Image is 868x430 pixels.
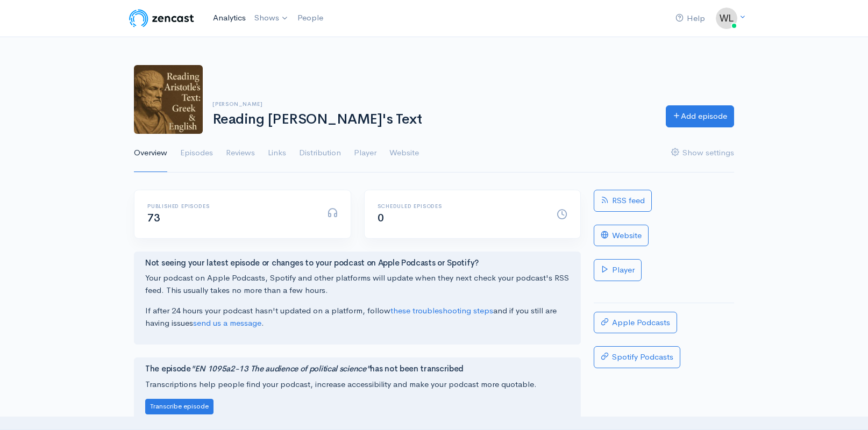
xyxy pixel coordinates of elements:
[594,190,652,212] a: RSS feed
[147,203,314,209] h6: Published episodes
[250,6,293,30] a: Shows
[145,259,570,268] h4: Not seeing your latest episode or changes to your podcast on Apple Podcasts or Spotify?
[127,8,196,29] img: ZenCast Logo
[716,8,737,29] img: ...
[299,134,341,173] a: Distribution
[191,363,371,374] i: "EN 1095a2-13 The audience of political science"
[666,105,734,127] a: Add episode
[671,7,709,30] a: Help
[209,6,250,30] a: Analytics
[145,399,214,414] button: Transcribe episode
[390,305,493,316] a: these troubleshooting steps
[594,225,649,247] a: Website
[145,378,570,391] p: Transcriptions help people find your podcast, increase accessibility and make your podcast more q...
[180,134,213,173] a: Episodes
[671,134,734,173] a: Show settings
[389,134,419,173] a: Website
[134,134,167,173] a: Overview
[212,101,653,107] h6: [PERSON_NAME]
[594,312,677,334] a: Apple Podcasts
[212,112,653,127] h1: Reading [PERSON_NAME]'s Text
[378,211,384,225] span: 0
[378,203,544,209] h6: Scheduled episodes
[193,318,261,328] a: send us a message
[268,134,286,173] a: Links
[145,400,214,411] a: Transcribe episode
[226,134,255,173] a: Reviews
[594,259,642,281] a: Player
[145,305,570,329] p: If after 24 hours your podcast hasn't updated on a platform, follow and if you still are having i...
[145,364,570,374] h4: The episode has not been transcribed
[147,211,160,225] span: 73
[354,134,376,173] a: Player
[594,346,680,368] a: Spotify Podcasts
[145,272,570,296] p: Your podcast on Apple Podcasts, Spotify and other platforms will update when they next check your...
[293,6,328,30] a: People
